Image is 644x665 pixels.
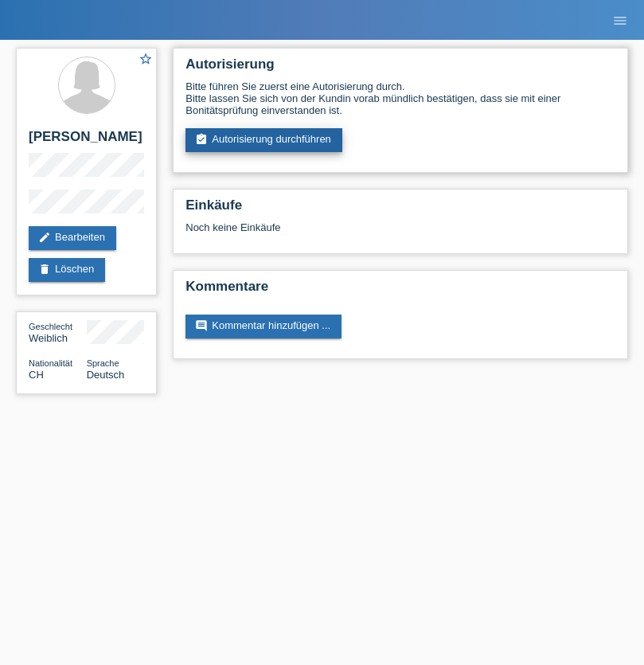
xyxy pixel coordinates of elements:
[29,226,116,250] a: editBearbeiten
[195,133,208,146] i: assignment_turned_in
[185,315,342,338] a: commentKommentar hinzufügen ...
[38,231,51,244] i: edit
[195,319,208,332] i: comment
[87,358,119,368] span: Sprache
[29,320,87,344] div: Weiblich
[612,13,628,29] i: menu
[29,258,105,282] a: deleteLöschen
[185,57,615,80] h2: Autorisierung
[87,369,125,381] span: Deutsch
[38,263,51,276] i: delete
[185,80,615,116] div: Bitte führen Sie zuerst eine Autorisierung durch. Bitte lassen Sie sich von der Kundin vorab münd...
[185,198,615,221] h2: Einkäufe
[29,129,144,153] h2: [PERSON_NAME]
[185,221,615,245] div: Noch keine Einkäufe
[29,322,72,331] span: Geschlecht
[139,52,153,66] i: star_border
[185,279,615,303] h2: Kommentare
[139,52,153,68] a: star_border
[29,369,44,381] span: Schweiz
[604,15,636,25] a: menu
[185,128,342,152] a: assignment_turned_inAutorisierung durchführen
[29,358,72,368] span: Nationalität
